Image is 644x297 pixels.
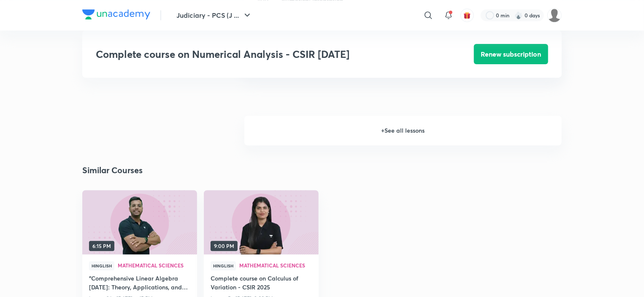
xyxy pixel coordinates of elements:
a: new-thumbnail6:15 PM [82,190,197,254]
button: Renew subscription [474,44,548,64]
img: Company Logo [82,9,150,19]
h6: + See all lessons [244,116,562,145]
span: Hinglish [89,261,114,270]
a: Complete course on Calculus of Variation - CSIR 2025 [211,274,312,293]
a: Company Logo [82,9,150,22]
h2: Similar Courses [82,164,143,177]
img: new-thumbnail [203,190,319,255]
span: 6:15 PM [89,241,114,251]
span: Mathematical Sciences [239,263,312,268]
a: "Comprehensive Linear Algebra [DATE]: Theory, Applications, and Problem-solving" [89,274,190,293]
a: Mathematical Sciences [118,263,190,269]
img: streak [514,11,523,19]
span: Hinglish [211,261,236,270]
a: new-thumbnail9:00 PM [204,190,319,254]
button: avatar [460,8,474,22]
img: avatar [463,11,471,19]
h3: Complete course on Numerical Analysis - CSIR [DATE] [96,48,426,60]
span: 9:00 PM [211,241,238,251]
a: Mathematical Sciences [239,263,312,269]
button: Judiciary - PCS (J ... [171,7,257,24]
span: Mathematical Sciences [118,263,190,268]
img: new-thumbnail [81,190,198,255]
img: Green Vr [547,8,562,22]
